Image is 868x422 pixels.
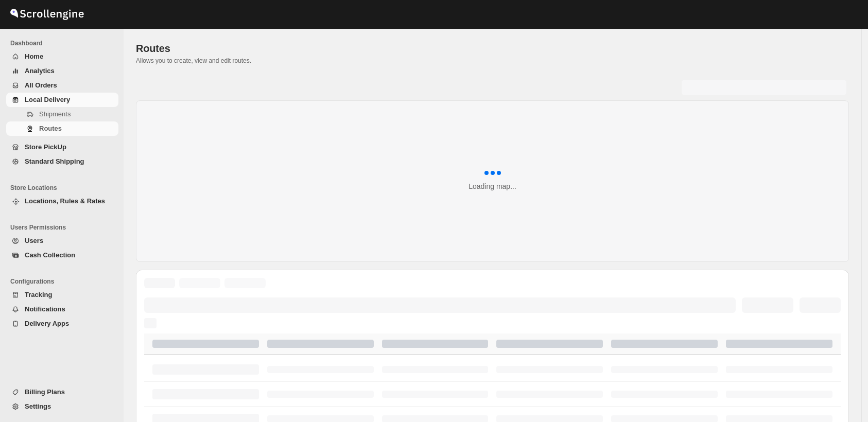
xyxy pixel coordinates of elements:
button: Shipments [6,107,118,121]
button: Users [6,234,118,248]
span: Cash Collection [25,251,75,259]
span: Billing Plans [25,388,65,396]
p: Allows you to create, view and edit routes. [136,57,849,65]
span: Settings [25,402,51,410]
span: Delivery Apps [25,320,69,327]
span: Standard Shipping [25,157,84,165]
button: Analytics [6,64,118,78]
span: Home [25,52,43,60]
button: Tracking [6,288,118,302]
span: Notifications [25,305,65,313]
button: Billing Plans [6,385,118,399]
button: Delivery Apps [6,316,118,331]
span: All Orders [25,81,57,89]
button: Settings [6,399,118,414]
span: Store PickUp [25,143,66,151]
button: Home [6,49,118,64]
span: Shipments [39,110,71,118]
span: Locations, Rules & Rates [25,197,105,205]
span: Tracking [25,291,52,298]
span: Routes [39,125,62,132]
button: Routes [6,121,118,136]
span: Configurations [10,277,118,286]
span: Store Locations [10,184,118,192]
button: Notifications [6,302,118,316]
span: Users Permissions [10,223,118,232]
span: Routes [136,43,170,54]
span: Local Delivery [25,96,70,103]
button: Cash Collection [6,248,118,262]
span: Dashboard [10,39,118,47]
span: Analytics [25,67,55,75]
div: Loading map... [468,181,516,191]
span: Users [25,237,43,244]
button: Locations, Rules & Rates [6,194,118,208]
button: All Orders [6,78,118,93]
